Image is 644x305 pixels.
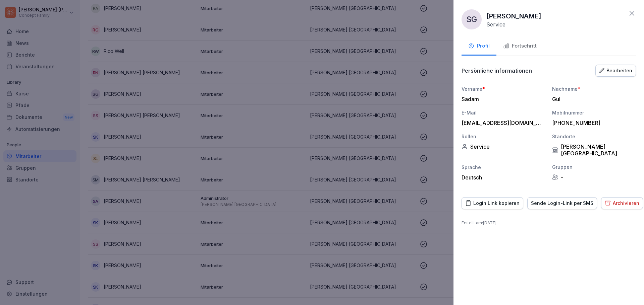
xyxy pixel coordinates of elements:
[605,200,639,207] div: Archivieren
[462,220,636,226] p: Erstellt am : [DATE]
[462,109,545,116] div: E-Mail
[462,143,545,150] div: Service
[595,65,636,77] button: Bearbeiten
[552,163,636,170] div: Gruppen
[531,200,593,207] div: Sende Login-Link per SMS
[552,120,633,126] div: [PHONE_NUMBER]
[462,37,496,56] button: Profil
[462,67,532,74] p: Persönliche informationen
[462,133,545,140] div: Rollen
[465,200,520,207] div: Login Link kopieren
[552,174,636,180] div: -
[462,164,545,171] div: Sprache
[462,174,545,181] div: Deutsch
[503,42,537,50] div: Fortschritt
[601,197,643,209] button: Archivieren
[462,197,523,209] button: Login Link kopieren
[599,67,632,74] div: Bearbeiten
[462,96,542,102] div: Sadam
[468,42,490,50] div: Profil
[552,85,636,92] div: Nachname
[486,21,505,28] p: Service
[462,120,542,126] div: [EMAIL_ADDRESS][DOMAIN_NAME]
[462,85,545,92] div: Vorname
[486,11,541,21] p: [PERSON_NAME]
[462,9,482,29] div: SG
[552,96,633,102] div: Gul
[552,143,636,157] div: [PERSON_NAME] [GEOGRAPHIC_DATA]
[552,133,636,140] div: Standorte
[552,109,636,116] div: Mobilnummer
[496,37,543,56] button: Fortschritt
[527,197,597,209] button: Sende Login-Link per SMS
